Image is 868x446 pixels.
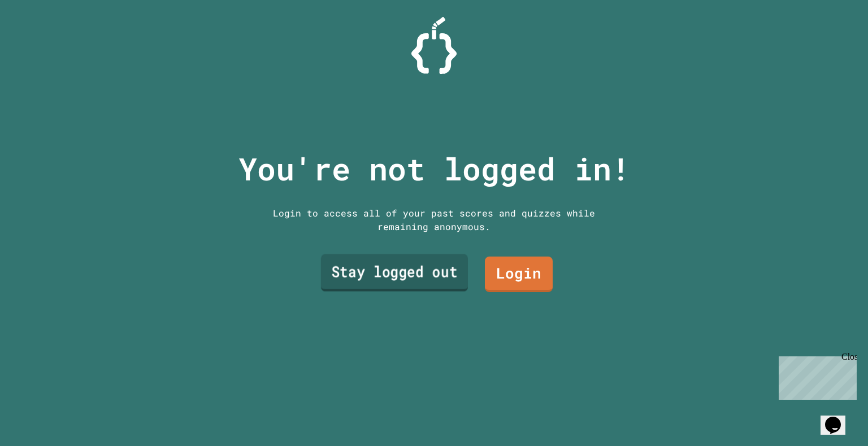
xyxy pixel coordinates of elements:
[5,5,78,72] div: Chat with us now!Close
[821,401,857,435] iframe: chat widget
[485,257,553,292] a: Login
[321,254,468,292] a: Stay logged out
[264,206,604,233] div: Login to access all of your past scores and quizzes while remaining anonymous.
[774,352,857,400] iframe: chat widget
[411,17,457,74] img: Logo.svg
[238,145,630,192] p: You're not logged in!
